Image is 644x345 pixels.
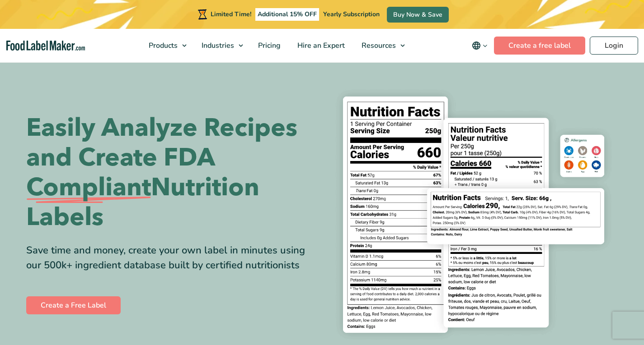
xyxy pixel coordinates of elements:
a: Hire an Expert [289,29,351,62]
a: Buy Now & Save [387,7,449,23]
div: Save time and money, create your own label in minutes using our 500k+ ingredient database built b... [26,243,315,273]
span: Pricing [255,41,282,51]
a: Industries [193,29,248,62]
a: Create a free label [494,37,585,55]
a: Resources [353,29,409,62]
span: Yearly Subscription [323,10,380,18]
a: Create a Free Label [26,296,121,314]
h1: Easily Analyze Recipes and Create FDA Nutrition Labels [26,113,315,232]
span: Compliant [26,173,151,202]
span: Limited Time! [211,10,251,18]
a: Pricing [250,29,287,62]
span: Additional 15% OFF [255,8,319,21]
span: Products [146,41,179,51]
a: Login [590,37,638,55]
span: Resources [359,41,397,51]
span: Industries [199,41,235,51]
a: Products [141,29,191,62]
span: Hire an Expert [295,41,346,51]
